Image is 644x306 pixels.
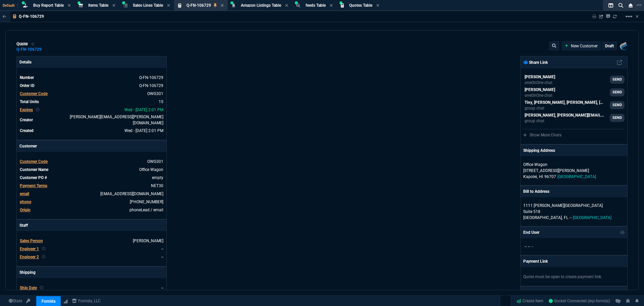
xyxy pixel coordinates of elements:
[20,286,37,290] span: Ship Date
[606,1,616,9] nx-icon: Split Panels
[133,3,163,8] span: Sales Lines Table
[330,3,333,8] nx-icon: Close Tab
[523,168,625,174] p: [STREET_ADDRESS][PERSON_NAME]
[147,159,163,164] span: OWG301
[523,289,557,295] p: Linked Documents
[565,43,598,49] a: New Customer
[70,298,103,304] a: msbcCompanyName
[20,91,48,96] span: Customer Code
[549,299,610,303] span: Socket Connected (erp-fornida)
[17,220,166,231] p: Staff
[20,167,48,172] span: Customer Name
[525,87,555,93] p: [PERSON_NAME]
[20,118,33,122] span: Creator
[20,200,31,204] span: phone
[625,12,633,20] mat-icon: Example home icon
[349,3,372,8] span: Quotes Table
[221,3,224,8] nx-icon: Close Tab
[19,190,164,197] tr: purchase@officewagon.com
[523,229,539,235] p: End User
[549,298,610,304] a: fx7X8Tmu4PO6EgZzAAEQ
[636,14,639,19] a: Hide Workbench
[525,244,527,249] span: --
[523,215,562,220] span: [GEOGRAPHIC_DATA],
[112,3,115,8] nx-icon: Close Tab
[19,106,164,113] tr: undefined
[161,286,163,290] span: --
[139,167,163,172] a: Office Wagon
[20,99,39,104] span: Total Units
[523,99,625,111] a: ryan.neptune@fornida.com,carlos.ocampo@fornida.com,Brian.Over@fornida.com,steven.huang@fornida.com
[523,59,548,65] p: Share Link
[31,41,35,47] div: Add to Watchlist
[19,246,164,252] tr: undefined
[17,140,166,152] p: Customer
[525,74,555,80] p: [PERSON_NAME]
[152,175,163,180] a: empty
[610,76,625,84] a: SEND
[19,14,44,19] p: Q-FN-106729
[20,238,43,243] span: Sales Person
[20,175,47,180] span: Customer PO #
[19,74,164,81] tr: See Marketplace Order
[525,112,605,118] p: [PERSON_NAME], [PERSON_NAME][EMAIL_ADDRESS][DOMAIN_NAME], [PERSON_NAME], [PERSON_NAME]
[539,174,543,179] span: HI
[616,1,626,9] nx-icon: Search
[139,83,163,88] a: See Marketplace Order
[17,267,166,278] p: Shipping
[620,229,625,235] nx-icon: Show/Hide End User to Customer
[3,14,6,19] nx-icon: Back to Table
[20,247,39,251] span: Engineer 1
[20,107,33,112] span: Expires
[528,244,530,249] span: --
[610,88,625,96] a: SEND
[19,237,164,244] tr: undefined
[19,98,164,105] tr: undefined
[19,207,164,213] tr: undefined
[531,244,533,249] span: --
[100,191,163,196] a: [EMAIL_ADDRESS][DOMAIN_NAME]
[523,112,625,124] a: mbensch@CEAgrain.com,scott@fornida.com,steven.huang@fornida.com,ryan.neptune@fornida.com
[133,238,163,243] a: [PERSON_NAME]
[523,87,625,98] a: steven.huang@fornida.com,ryan.neptune@fornida.com
[20,128,34,133] span: Created
[16,49,42,50] a: Q-FN-106729
[544,174,556,179] span: 96707
[36,107,40,113] nx-icon: Clear selected rep
[19,199,164,205] tr: 305-998-0415
[525,118,605,124] p: group chat
[19,285,164,291] tr: undefined
[161,247,163,251] a: --
[637,2,641,8] nx-icon: Open New Tab
[20,183,47,188] span: Payment Terms
[124,128,163,133] span: 2025-08-20T14:01:10.564Z
[33,3,64,8] span: Buy Report Table
[523,188,549,194] p: Bill to Address
[130,200,163,204] a: 305-998-0415
[186,3,211,8] span: Q-FN-106729
[19,182,164,189] tr: undefined
[139,75,163,80] span: See Marketplace Order
[523,209,625,215] p: Suite 518
[70,115,163,125] span: fiona.rossi@fornida.com
[7,298,24,304] a: Global State
[40,285,44,291] nx-icon: Clear selected rep
[525,80,555,85] p: oneOnOne chat
[19,174,164,181] tr: undefined
[3,3,18,8] span: Default
[557,174,596,179] span: [GEOGRAPHIC_DATA]
[525,99,605,105] p: Tiny, [PERSON_NAME], [PERSON_NAME], [PERSON_NAME]
[564,215,568,220] span: FL
[376,3,379,8] nx-icon: Close Tab
[20,159,48,164] span: Customer Code
[525,93,555,98] p: oneOnOne chat
[19,114,164,126] tr: undefined
[306,3,326,8] span: feeds Table
[42,246,46,252] nx-icon: Clear selected rep
[523,174,538,179] span: Kapolei,
[610,114,625,122] a: SEND
[88,3,108,8] span: Items Table
[19,82,164,89] tr: See Marketplace Order
[151,183,163,188] a: NET30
